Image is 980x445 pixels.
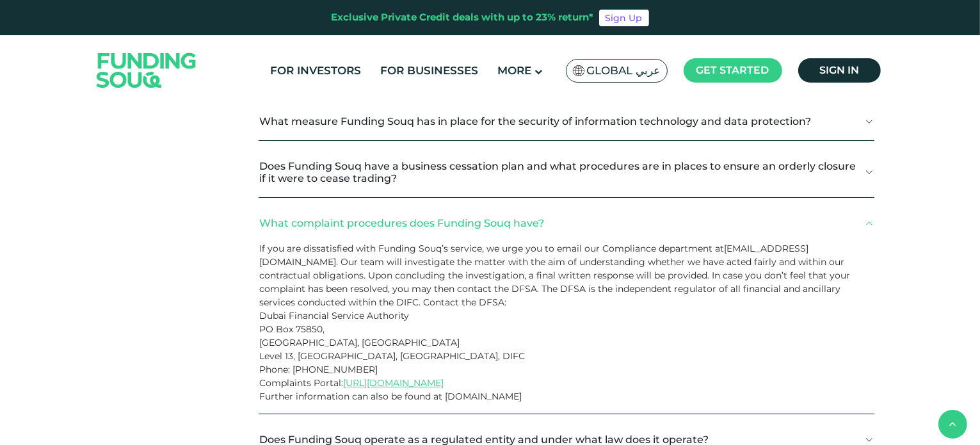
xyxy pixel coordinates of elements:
a: For Investors [267,60,364,81]
button: Does Funding Souq have a business cessation plan and what procedures are in places to ensure an o... [259,147,874,197]
span: Sign in [819,64,859,76]
li: Dubai Financial Service Authority [260,309,864,323]
span: Global عربي [587,63,661,78]
div: Exclusive Private Credit deals with up to 23% return* [332,10,594,25]
li: Phone: [PHONE_NUMBER] [260,363,864,376]
li: Further information can also be found at [DOMAIN_NAME] [260,390,864,403]
span: More [497,64,531,77]
button: What complaint procedures does Funding Souq have? [259,204,874,242]
li: [GEOGRAPHIC_DATA], [GEOGRAPHIC_DATA] [260,336,864,350]
a: For Businesses [377,60,481,81]
span: Get started [696,64,769,76]
button: What measure Funding Souq has in place for the security of information technology and data protec... [259,102,874,140]
a: Sign Up [599,10,649,26]
li: Complaints Portal: [260,376,864,390]
li: Level 13, [GEOGRAPHIC_DATA], [GEOGRAPHIC_DATA], DIFC [260,350,864,363]
a: [URL][DOMAIN_NAME] [344,377,444,389]
a: Sign in [798,58,881,83]
button: back [938,410,967,439]
span: If you are dissatisfied with Funding Souq’s service, we urge you to email our Compliance departme... [260,243,851,308]
img: Logo [84,38,209,102]
li: PO Box 75850, [260,323,864,336]
img: SA Flag [573,65,584,76]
